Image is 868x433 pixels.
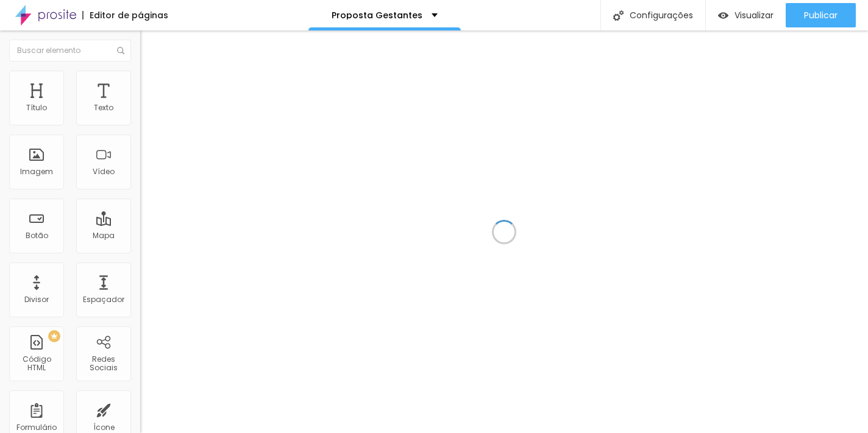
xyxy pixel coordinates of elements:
[20,167,53,176] div: Imagem
[16,423,57,432] div: Formulário
[26,104,47,112] div: Título
[718,10,728,21] img: view-1.svg
[786,3,856,27] button: Publicar
[804,10,838,20] span: Publicar
[82,11,168,19] div: Editor de páginas
[24,295,49,304] div: Divisor
[93,167,115,176] div: Vídeo
[117,47,124,54] img: Icone
[9,40,131,62] input: Buscar elemento
[12,355,60,373] div: Código HTML
[735,10,774,20] span: Visualizar
[94,104,113,112] div: Texto
[26,231,48,240] div: Botão
[93,231,115,240] div: Mapa
[332,11,422,19] p: Proposta Gestantes
[79,355,127,373] div: Redes Sociais
[83,295,124,304] div: Espaçador
[706,3,786,27] button: Visualizar
[93,423,115,432] div: Ícone
[613,10,624,21] img: Icone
